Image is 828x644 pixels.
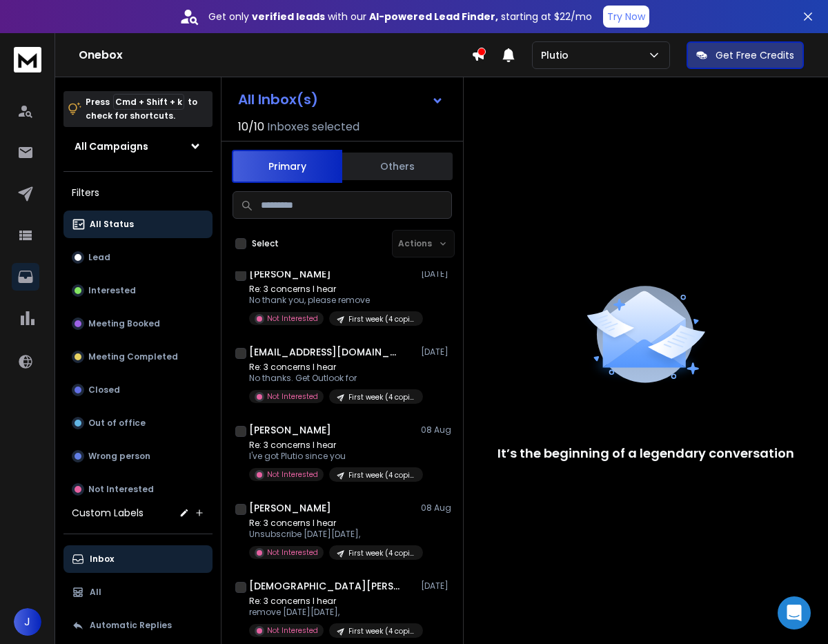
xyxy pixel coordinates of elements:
button: Meeting Booked [63,310,213,338]
p: Not Interested [267,391,318,402]
p: First week (4 copies test) same_subj [348,470,415,480]
p: Get Free Credits [716,48,794,62]
p: Meeting Booked [88,318,160,329]
h1: [PERSON_NAME] [249,267,331,281]
button: All [63,578,213,606]
button: Others [342,151,453,182]
button: Primary [232,150,342,183]
p: Plutio [541,48,574,62]
span: Cmd + Shift + k [113,94,184,110]
p: Not Interested [267,625,318,636]
p: Press to check for shortcuts. [86,95,197,123]
p: Try Now [607,10,645,23]
p: Meeting Completed [88,351,178,362]
h1: [PERSON_NAME] [249,423,331,437]
p: First week (4 copies test) same_subj [348,314,415,324]
p: Automatic Replies [90,620,172,631]
h1: [EMAIL_ADDRESS][DOMAIN_NAME] [249,345,401,359]
p: Unsubscribe [DATE][DATE], [249,529,415,540]
p: First week (4 copies test) same_subj [348,626,415,636]
button: Closed [63,376,213,404]
p: Re: 3 concerns I hear [249,362,415,373]
button: Wrong person [63,442,213,470]
button: All Status [63,211,213,238]
button: Out of office [63,409,213,437]
p: Not Interested [267,469,318,480]
button: Meeting Completed [63,343,213,371]
button: Not Interested [63,476,213,503]
p: Not Interested [88,484,154,495]
strong: AI-powered Lead Finder, [369,10,498,23]
button: Lead [63,244,213,271]
p: 08 Aug [421,502,452,514]
p: First week (4 copies test) same_subj [348,392,415,402]
h1: All Campaigns [75,139,148,153]
button: J [14,608,41,636]
button: All Campaigns [63,133,213,160]
p: It’s the beginning of a legendary conversation [497,444,794,463]
p: All Status [90,219,134,230]
button: Inbox [63,545,213,573]
p: No thanks. Get Outlook for [249,373,415,384]
p: Not Interested [267,547,318,558]
h1: [DEMOGRAPHIC_DATA][PERSON_NAME] [249,579,401,593]
button: Try Now [603,6,649,28]
p: [DATE] [421,269,452,280]
h3: Inboxes selected [267,119,359,135]
p: 08 Aug [421,425,452,436]
div: Open Intercom Messenger [778,596,811,630]
p: Not Interested [267,313,318,324]
p: [DATE] [421,580,452,592]
p: Re: 3 concerns I hear [249,518,415,529]
span: 10 / 10 [238,119,264,135]
img: logo [14,47,41,72]
h1: All Inbox(s) [238,92,318,106]
p: remove [DATE][DATE], [249,607,415,618]
p: Inbox [90,554,114,565]
label: Select [252,238,279,249]
p: Closed [88,384,120,396]
p: Re: 3 concerns I hear [249,440,415,451]
button: Get Free Credits [687,41,804,69]
p: Re: 3 concerns I hear [249,284,415,295]
p: [DATE] [421,347,452,358]
button: Interested [63,277,213,304]
h1: Onebox [79,47,471,64]
p: Interested [88,285,136,296]
p: Out of office [88,418,146,429]
button: Automatic Replies [63,612,213,639]
h3: Custom Labels [72,506,144,520]
p: No thank you, please remove [249,295,415,306]
strong: verified leads [252,10,325,23]
p: All [90,587,101,598]
button: All Inbox(s) [227,86,455,113]
p: Re: 3 concerns I hear [249,596,415,607]
p: I've got Plutio since you [249,451,415,462]
p: Get only with our starting at $22/mo [208,10,592,23]
h3: Filters [63,183,213,202]
h1: [PERSON_NAME] [249,501,331,515]
p: First week (4 copies test) same_subj [348,548,415,558]
p: Wrong person [88,451,150,462]
p: Lead [88,252,110,263]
